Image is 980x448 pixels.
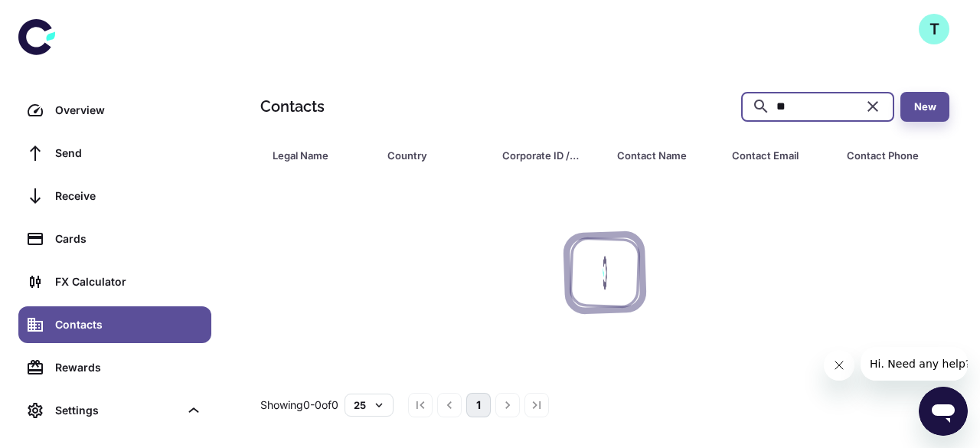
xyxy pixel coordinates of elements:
[55,145,202,162] div: Send
[466,393,491,417] button: page 1
[345,394,394,417] button: 25
[387,145,464,166] div: Country
[847,145,923,166] div: Contact Phone
[617,145,694,166] div: Contact Name
[55,359,202,376] div: Rewards
[260,95,325,118] h1: Contacts
[502,145,579,166] div: Corporate ID / VAT
[18,263,211,300] a: FX Calculator
[847,145,943,166] span: Contact Phone
[919,387,968,436] iframe: Button to launch messaging window
[18,135,211,172] a: Send
[861,347,968,381] iframe: Message from company
[260,397,338,414] p: Showing 0-0 of 0
[18,92,211,129] a: Overview
[900,92,949,122] button: New
[55,102,202,119] div: Overview
[18,349,211,386] a: Rewards
[732,145,808,166] div: Contact Email
[55,273,202,290] div: FX Calculator
[55,188,202,204] div: Receive
[18,306,211,343] a: Contacts
[824,350,854,381] iframe: Close message
[732,145,828,166] span: Contact Email
[55,231,202,247] div: Cards
[919,14,949,44] button: T
[55,402,179,419] div: Settings
[55,316,202,333] div: Contacts
[273,145,349,166] div: Legal Name
[9,11,110,23] span: Hi. Need any help?
[617,145,714,166] span: Contact Name
[18,221,211,257] a: Cards
[502,145,599,166] span: Corporate ID / VAT
[273,145,369,166] span: Legal Name
[406,393,551,417] nav: pagination navigation
[18,392,211,429] div: Settings
[18,178,211,214] a: Receive
[387,145,484,166] span: Country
